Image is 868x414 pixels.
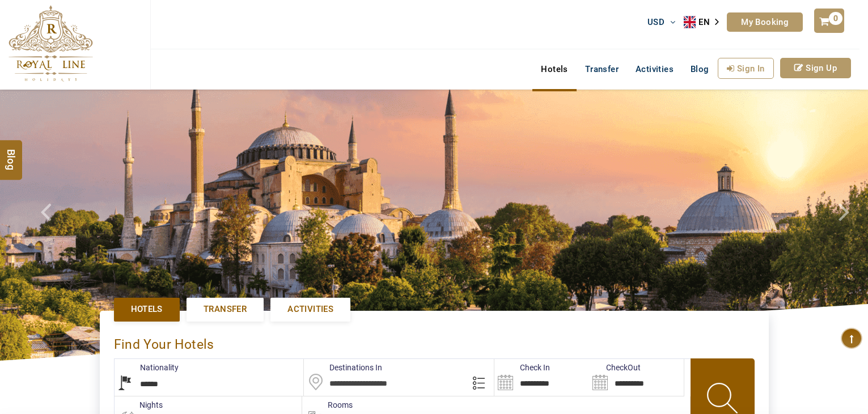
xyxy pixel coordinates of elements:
[4,149,19,158] span: Blog
[814,9,844,33] a: 0
[627,58,682,81] a: Activities
[131,303,163,315] span: Hotels
[304,362,382,373] label: Destinations In
[682,58,718,81] a: Blog
[302,399,353,411] label: Rooms
[114,325,755,358] div: Find Your Hotels
[589,359,684,396] input: Search
[287,303,333,315] span: Activities
[187,298,264,321] a: Transfer
[577,58,627,81] a: Transfer
[26,90,70,361] a: Check next prev
[684,14,727,31] aside: Language selected: English
[727,12,803,32] a: My Booking
[691,64,709,74] span: Blog
[270,298,350,321] a: Activities
[494,362,550,373] label: Check In
[114,399,163,411] label: nights
[589,362,641,373] label: CheckOut
[684,14,727,31] a: EN
[114,298,180,321] a: Hotels
[718,58,774,79] a: Sign In
[684,14,727,31] div: Language
[9,5,93,82] img: The Royal Line Holidays
[647,17,664,27] span: USD
[532,58,576,81] a: Hotels
[204,303,247,315] span: Transfer
[829,12,842,25] span: 0
[780,58,851,78] a: Sign Up
[494,359,589,396] input: Search
[115,362,179,373] label: Nationality
[824,90,868,361] a: Check next image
